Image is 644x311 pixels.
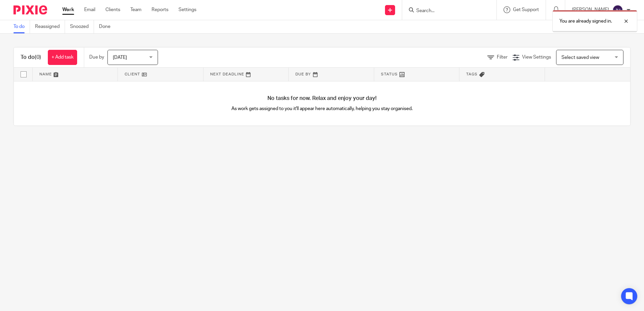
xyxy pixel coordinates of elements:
[89,54,104,61] p: Due by
[522,55,551,60] span: View Settings
[561,55,599,60] span: Select saved view
[105,6,120,13] a: Clients
[130,6,141,13] a: Team
[13,20,30,33] a: To do
[35,20,65,33] a: Reassigned
[48,50,77,65] a: + Add task
[152,6,168,13] a: Reports
[62,6,74,13] a: Work
[179,6,196,13] a: Settings
[612,5,623,15] img: svg%3E
[497,55,508,60] span: Filter
[559,18,612,25] p: You are already signed in.
[35,55,41,60] span: (0)
[84,6,95,13] a: Email
[70,20,94,33] a: Snoozed
[113,55,127,60] span: [DATE]
[13,5,47,14] img: Pixie
[168,105,476,112] p: As work gets assigned to you it'll appear here automatically, helping you stay organised.
[14,95,630,102] h4: No tasks for now. Relax and enjoy your day!
[99,20,116,33] a: Done
[21,54,41,61] h1: To do
[466,72,478,76] span: Tags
